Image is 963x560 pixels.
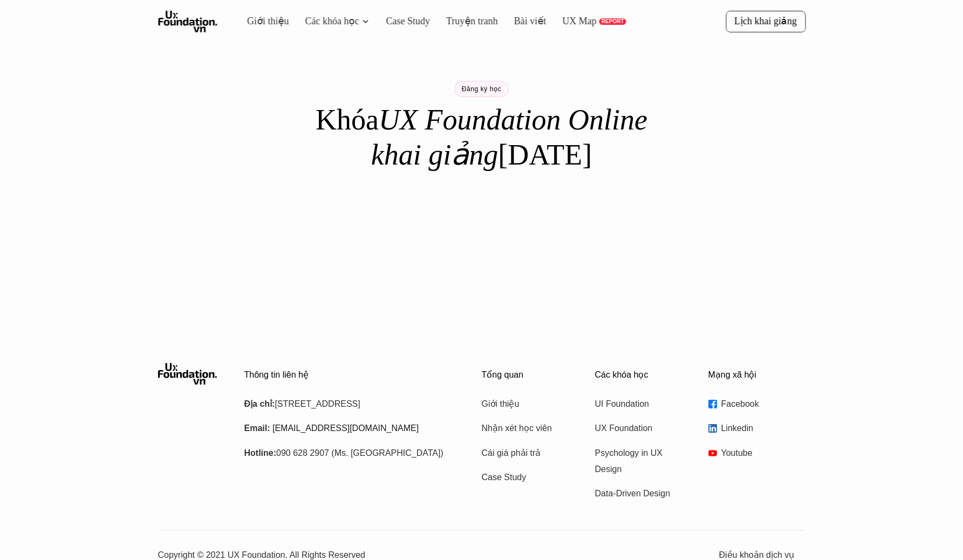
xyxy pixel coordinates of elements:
a: Giới thiệu [482,396,568,412]
a: Nhận xét học viên [482,420,568,436]
strong: Hotline: [244,448,277,457]
a: Linkedin [708,420,805,436]
a: Facebook [708,396,805,412]
p: Thông tin liên hệ [244,370,455,380]
a: Giới thiệu [247,16,289,26]
p: Đăng ký học [462,85,502,93]
iframe: Tally form [266,194,698,275]
a: Psychology in UX Design [595,445,681,478]
a: Cái giá phải trả [482,445,568,461]
a: Data-Driven Design [595,486,681,502]
em: UX Foundation Online khai giảng [371,104,655,171]
a: Case Study [482,469,568,486]
a: Youtube [708,445,805,461]
p: Các khóa học [595,370,692,380]
p: [STREET_ADDRESS] [244,396,455,412]
a: Case Study [386,16,430,26]
strong: Địa chỉ: [244,399,275,408]
strong: Email: [244,424,270,433]
p: Lịch khai giảng [734,15,797,28]
p: Tổng quan [482,370,579,380]
p: Youtube [721,445,805,461]
p: Facebook [721,396,805,412]
a: Bài viết [514,16,546,26]
a: [EMAIL_ADDRESS][DOMAIN_NAME] [272,424,419,433]
a: UI Foundation [595,396,681,412]
a: UX Map [562,16,597,26]
p: 090 628 2907 (Ms. [GEOGRAPHIC_DATA]) [244,445,455,461]
a: Các khóa học [305,16,359,26]
p: Linkedin [721,420,805,436]
p: REPORT [601,18,624,25]
h1: Khóa [DATE] [293,103,671,173]
p: Mạng xã hội [708,370,805,380]
a: Lịch khai giảng [726,11,805,32]
a: Truyện tranh [446,16,498,26]
a: UX Foundation [595,420,681,436]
